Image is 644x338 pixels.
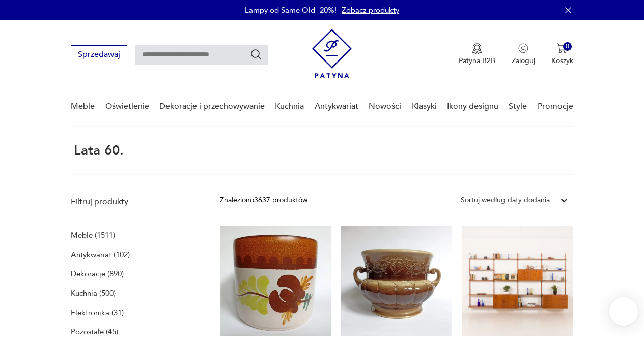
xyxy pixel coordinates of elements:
[71,248,130,262] a: Antykwariat (102)
[71,143,124,158] h1: lata 60.
[71,87,95,126] a: Meble
[71,267,124,281] a: Dekoracje (890)
[551,43,573,66] button: 0Koszyk
[472,43,482,54] img: Ikona medalu
[315,87,358,126] a: Antykwariat
[312,29,352,78] img: Patyna - sklep z meblami i dekoracjami vintage
[342,5,399,15] a: Zobacz produkty
[220,195,307,206] div: Znaleziono 3637 produktów
[245,5,337,15] p: Lampy od Same Old -20%!
[557,43,567,53] img: Ikona koszyka
[71,52,127,59] a: Sprzedawaj
[159,87,265,126] a: Dekoracje i przechowywanie
[509,87,527,126] a: Style
[459,56,495,66] p: Patyna B2B
[447,87,498,126] a: Ikony designu
[71,45,127,64] button: Sprzedawaj
[275,87,304,126] a: Kuchnia
[71,228,115,242] a: Meble (1511)
[459,43,495,66] a: Ikona medaluPatyna B2B
[412,87,437,126] a: Klasyki
[71,286,116,300] a: Kuchnia (500)
[461,195,550,206] div: Sortuj według daty dodania
[105,87,149,126] a: Oświetlenie
[459,43,495,66] button: Patyna B2B
[512,56,535,66] p: Zaloguj
[518,43,528,53] img: Ikonka użytkownika
[369,87,401,126] a: Nowości
[563,42,572,51] div: 0
[512,43,535,66] button: Zaloguj
[250,48,262,60] button: Szukaj
[71,196,195,207] p: Filtruj produkty
[609,297,638,326] iframe: Smartsupp widget button
[551,56,573,66] p: Koszyk
[71,305,124,320] a: Elektronika (31)
[538,87,573,126] a: Promocje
